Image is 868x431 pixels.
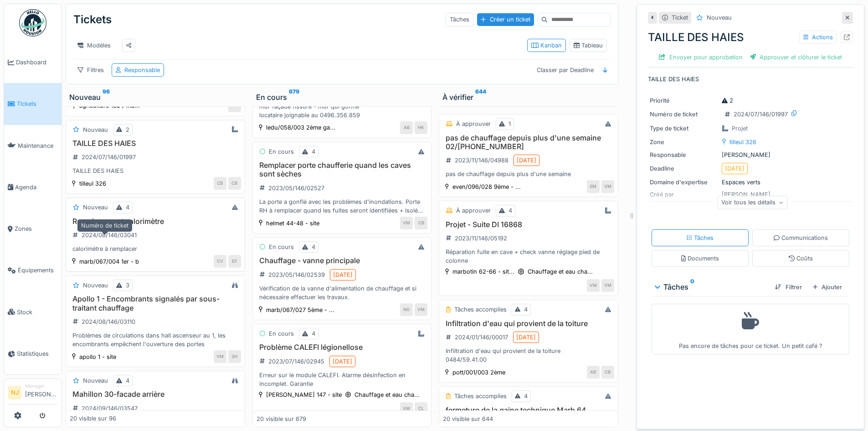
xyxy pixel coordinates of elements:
[82,231,137,239] div: 2024/08/146/03041
[528,267,593,276] div: Chauffage et eau cha...
[4,125,62,166] a: Maintenance
[257,343,428,352] h3: Problème CALEFI légionellose
[8,386,21,400] li: NJ
[70,390,241,399] h3: Mahillon 30-facade arrière
[16,58,58,67] span: Dashboard
[443,220,614,229] h3: Projet - Suite DI 16868
[82,153,136,161] div: 2024/07/146/01997
[415,402,427,415] div: CL
[443,415,493,423] div: 20 visible sur 644
[126,125,129,134] div: 2
[415,217,427,229] div: CB
[70,331,241,348] div: Problèmes de circulations dans hall ascenseur au 1, les encombrants empêchent l'ouverture des portes
[312,243,315,251] div: 4
[4,83,62,125] a: Tickets
[124,66,160,74] div: Responsable
[771,281,805,293] div: Filtrer
[650,178,718,187] div: Domaine d'expertise
[746,51,846,63] div: Approuver et clôturer le ticket
[687,234,714,242] div: Tâches
[455,234,507,243] div: 2023/11/146/05192
[400,402,413,415] div: VM
[266,390,342,399] div: [PERSON_NAME] 147 - site
[269,147,294,156] div: En cours
[657,308,843,350] div: Pas encore de tâches pour ce ticket. Un petit café ?
[516,333,536,342] div: [DATE]
[268,184,324,192] div: 2023/05/146/02527
[4,333,62,374] a: Statistiques
[524,392,528,400] div: 4
[70,415,116,423] div: 20 visible sur 96
[79,353,116,361] div: apollo 1 - site
[442,92,615,103] div: À vérifier
[268,357,324,366] div: 2023/07/146/02945
[722,96,733,105] div: 2
[289,92,299,103] sup: 679
[477,13,534,26] div: Créer un ticket
[18,141,58,150] span: Maintenance
[587,279,600,292] div: VM
[15,224,58,233] span: Zones
[455,156,508,165] div: 2023/11/146/04988
[312,147,315,156] div: 4
[266,123,335,132] div: ledu/058/003 2ème ga...
[103,92,110,103] sup: 96
[454,392,507,400] div: Tâches accomplies
[83,281,108,290] div: Nouveau
[83,125,108,134] div: Nouveau
[354,390,420,399] div: Chauffage et eau cha...
[655,281,768,292] div: Tâches
[400,217,413,229] div: VM
[269,243,294,251] div: En cours
[650,151,851,159] div: [PERSON_NAME]
[257,102,428,119] div: mur façade fissuré - mur qui gonfle locataire joignable au 0496.356.859
[524,305,528,314] div: 4
[17,349,58,358] span: Statistiques
[672,13,688,22] div: Ticket
[452,368,505,377] div: pott/001/003 2ème
[446,13,473,26] div: Tâches
[650,96,718,105] div: Priorité
[452,267,514,276] div: marbotin 62-66 - sit...
[799,31,837,44] div: Actions
[333,270,353,279] div: [DATE]
[456,206,491,215] div: À approuver
[257,371,428,388] div: Erreur sur le module CALEFI. Alarme désinfection en incomplet. Garantie
[268,270,325,279] div: 2023/05/146/02539
[82,317,135,326] div: 2024/08/146/03110
[79,179,106,188] div: tilleul 326
[454,305,507,314] div: Tâches accomplies
[601,180,614,193] div: VM
[717,196,788,209] div: Voir tous les détails
[126,281,129,290] div: 3
[333,357,352,366] div: [DATE]
[400,303,413,316] div: NG
[17,308,58,317] span: Stock
[25,383,58,389] div: Manager
[681,254,719,263] div: Documents
[25,383,58,402] li: [PERSON_NAME]
[228,255,241,268] div: EF
[601,366,614,379] div: CB
[415,303,427,316] div: VM
[587,366,600,379] div: AB
[533,63,598,77] div: Classer par Deadline
[266,306,334,314] div: marb/067/027 5ème - ...
[650,124,718,133] div: Type de ticket
[443,319,614,328] h3: Infiltration d'eau qui provient de la toiture
[82,404,138,413] div: 2024/09/146/03547
[4,208,62,249] a: Zones
[443,347,614,364] div: Infiltration d'eau qui provient de la toiture 0484/59.41.00
[443,170,614,178] div: pas de chauffage depuis plus d'une semaine
[257,161,428,178] h3: Remplacer porte chaufferie quand les caves sont sèches
[4,291,62,333] a: Stock
[73,63,108,77] div: Filtres
[508,206,512,215] div: 4
[73,8,112,31] div: Tickets
[650,110,718,119] div: Numéro de ticket
[648,29,853,46] div: TAILLE DES HAIES
[443,248,614,265] div: Réparation fuite en cave + check vanne réglage pied de colonne
[70,217,241,226] h3: Remplacement calorimètre
[70,166,241,175] div: TAILLE DES HAIES
[4,42,62,83] a: Dashboard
